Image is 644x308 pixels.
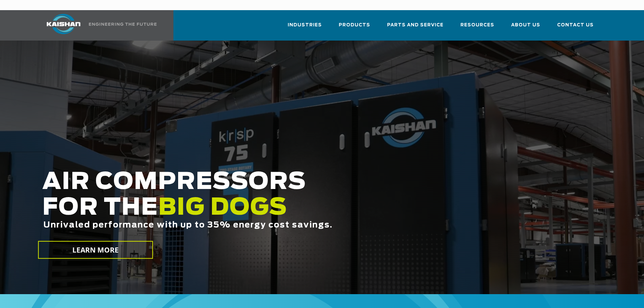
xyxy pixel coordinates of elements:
span: Industries [288,21,322,29]
a: Kaishan USA [38,10,158,41]
a: About Us [511,16,540,39]
a: Industries [288,16,322,39]
span: About Us [511,21,540,29]
a: Parts and Service [387,16,444,39]
span: BIG DOGS [158,196,287,219]
a: LEARN MORE [38,241,153,259]
a: Products [339,16,370,39]
a: Resources [460,16,494,39]
img: Engineering the future [89,23,157,26]
span: Resources [460,21,494,29]
img: kaishan logo [38,14,89,34]
span: Contact Us [557,21,594,29]
h2: AIR COMPRESSORS FOR THE [42,169,507,251]
span: Parts and Service [387,21,444,29]
span: Unrivaled performance with up to 35% energy cost savings. [43,221,333,229]
a: Contact Us [557,16,594,39]
span: LEARN MORE [72,245,119,255]
span: Products [339,21,370,29]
